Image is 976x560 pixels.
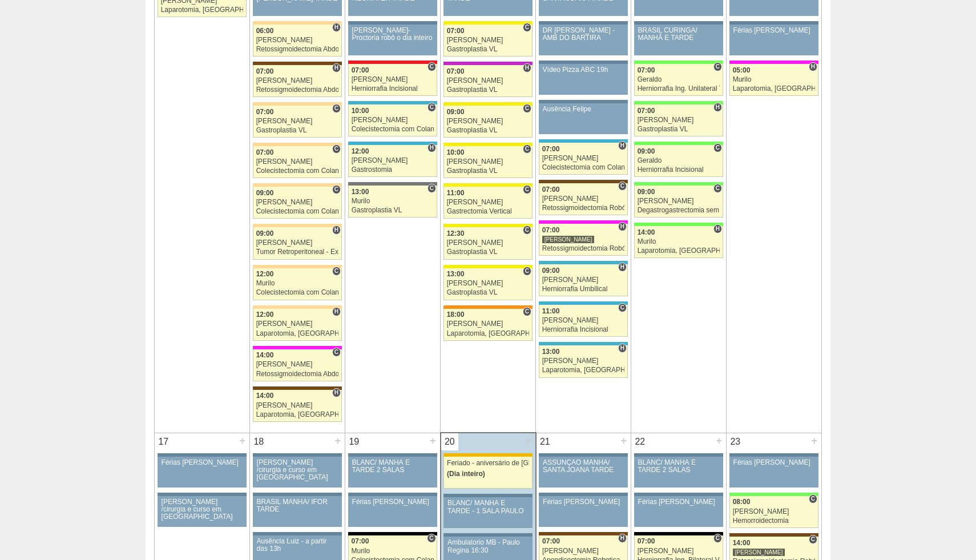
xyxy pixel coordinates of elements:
[733,539,751,547] span: 14:00
[539,180,628,183] div: Key: Santa Joana
[253,183,342,187] div: Key: Bartira
[158,453,247,457] div: Key: Aviso
[638,147,655,155] span: 09:00
[638,498,720,506] div: Férias [PERSON_NAME]
[713,143,722,152] span: Consultório
[443,183,533,187] div: Key: Santa Rita
[443,457,532,489] a: Feriado - aniversário de [GEOGRAPHIC_DATA] (Dia inteiro)
[253,224,342,227] div: Key: Bartira
[618,182,627,191] span: Consultório
[638,76,720,83] div: Geraldo
[443,25,533,57] a: C 07:00 [PERSON_NAME] Gastroplastia VL
[539,64,628,95] a: Vídeo Pizza ABC 19h
[634,25,723,55] a: BRASIL CURINGA/ MANHÃ E TARDE
[352,188,369,196] span: 13:00
[352,537,369,545] span: 07:00
[256,370,339,378] div: Retossigmoidectomia Abdominal VL
[638,66,655,74] span: 07:00
[542,195,625,203] div: [PERSON_NAME]
[523,307,531,316] span: Consultório
[447,499,529,514] div: BLANC/ MANHÃ E TARDE - 1 SALA PAULO
[447,67,465,75] span: 07:00
[257,538,338,553] div: Ausência Luiz - a partir das 13h
[543,106,624,113] div: Ausência Felipe
[638,116,720,124] div: [PERSON_NAME]
[542,547,624,555] div: [PERSON_NAME]
[537,433,554,450] div: 21
[542,267,560,275] span: 09:00
[443,497,532,528] a: BLANC/ MANHÃ E TARDE - 1 SALA PAULO
[542,366,625,374] div: Laparotomia, [GEOGRAPHIC_DATA], Drenagem, Bridas VL
[634,104,723,136] a: H 07:00 [PERSON_NAME] Gastroplastia VL
[634,223,723,226] div: Key: Brasil
[523,185,531,194] span: Consultório
[618,303,627,312] span: Consultório
[713,103,722,112] span: Hospital
[348,186,437,217] a: C 13:00 Murilo Gastroplastia VL
[352,116,434,124] div: [PERSON_NAME]
[256,86,339,94] div: Retossigmoidectomia Abdominal VL
[447,127,530,134] div: Gastroplastia VL
[161,6,244,14] div: Laparotomia, [GEOGRAPHIC_DATA], Drenagem, Bridas
[256,311,274,319] span: 12:00
[634,21,723,25] div: Key: Aviso
[523,433,533,448] div: +
[253,346,342,349] div: Key: Pro Matre
[352,157,434,164] div: [PERSON_NAME]
[634,182,723,186] div: Key: Brasil
[638,238,720,245] div: Murilo
[523,144,531,154] span: Consultório
[427,184,436,193] span: Consultório
[352,76,434,83] div: [PERSON_NAME]
[253,265,342,268] div: Key: Bartira
[543,27,624,42] div: DR [PERSON_NAME] - AMB DO BARTIRA
[539,103,628,134] a: Ausência Felipe
[447,289,530,296] div: Gastroplastia VL
[256,229,274,237] span: 09:00
[443,62,533,65] div: Key: Maria Braido
[542,357,625,365] div: [PERSON_NAME]
[256,361,339,368] div: [PERSON_NAME]
[619,433,628,448] div: +
[256,351,274,359] span: 14:00
[256,27,274,35] span: 06:00
[631,433,649,450] div: 22
[447,158,530,166] div: [PERSON_NAME]
[443,268,533,300] a: C 13:00 [PERSON_NAME] Gastroplastia VL
[638,228,655,236] span: 14:00
[256,167,339,175] div: Colecistectomia com Colangiografia VL
[638,207,720,214] div: Degastrogastrectomia sem vago
[352,547,434,555] div: Murilo
[634,142,723,145] div: Key: Brasil
[256,189,274,197] span: 09:00
[253,106,342,138] a: C 07:00 [PERSON_NAME] Gastroplastia VL
[447,167,530,175] div: Gastroplastia VL
[733,76,816,83] div: Murilo
[542,326,625,333] div: Herniorrafia Incisional
[539,183,628,215] a: C 07:00 [PERSON_NAME] Retossigmoidectomia Robótica
[638,107,655,115] span: 07:00
[427,103,436,112] span: Consultório
[638,188,655,196] span: 09:00
[447,118,530,125] div: [PERSON_NAME]
[539,21,628,25] div: Key: Aviso
[733,459,815,466] div: Férias [PERSON_NAME]
[447,280,530,287] div: [PERSON_NAME]
[542,307,560,315] span: 11:00
[162,459,243,466] div: Férias [PERSON_NAME]
[332,388,341,397] span: Hospital
[447,460,529,467] div: Feriado - aniversário de [GEOGRAPHIC_DATA]
[332,23,341,32] span: Hospital
[539,139,628,143] div: Key: Neomater
[634,61,723,64] div: Key: Brasil
[542,164,625,171] div: Colecistectomia com Colangiografia VL
[447,248,530,256] div: Gastroplastia VL
[539,345,628,377] a: H 13:00 [PERSON_NAME] Laparotomia, [GEOGRAPHIC_DATA], Drenagem, Bridas VL
[162,498,243,521] div: [PERSON_NAME] /cirurgia e curso em [GEOGRAPHIC_DATA]
[733,66,751,74] span: 05:00
[542,186,560,194] span: 07:00
[638,537,655,545] span: 07:00
[332,144,341,154] span: Consultório
[447,320,530,328] div: [PERSON_NAME]
[542,276,625,284] div: [PERSON_NAME]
